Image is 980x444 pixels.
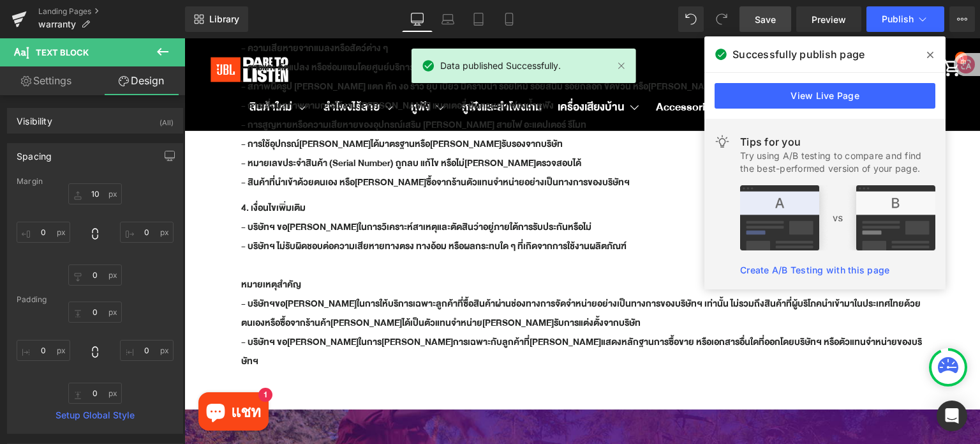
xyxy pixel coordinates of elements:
[740,134,935,149] div: Tips for you
[866,6,944,32] button: Publish
[10,354,88,395] inbox-online-store-chat: แชทร้านค้าออนไลน์ของ Shopify
[209,13,239,25] span: Library
[160,109,174,130] div: (All)
[68,264,122,286] input: 0
[57,200,442,216] b: - บริษัทฯ ไม่รับผิดชอบต่อความเสียหายทางตรง ทางอ้อม หรือผลกระทบใด ๆ ที่เกิดจากการใช้งานผลิตภัณฑ์
[17,295,174,304] div: Padding
[57,117,397,133] b: - หมายเลขประจำสินค้า (Serial Number) ถูกลบ แก้ไข หรือไม่[PERSON_NAME]ตรวจสอบได้
[17,340,70,361] input: 0
[57,257,736,293] b: - บริษัทฯขอ[PERSON_NAME]ในการให้บริการเฉพาะลูกค้าที่ซื้อสินค้าผ่านช่องทางการจัดจำหน่ายอย่างเป็นทา...
[57,2,204,18] b: - ความเสียหายจากแมลงหรือสัตว์ต่าง ๆ
[185,6,248,32] a: New Library
[68,383,122,404] input: 0
[17,410,174,420] a: Setup Global Style
[740,264,889,275] a: Create A/B Testing with this page
[38,6,185,17] a: Landing Pages
[440,59,561,73] span: Data published Successfully.
[812,13,846,26] span: Preview
[57,162,121,178] b: 4. เงื่อนไขเพิ่มเติม
[57,98,378,114] b: - การใช้อุปกรณ์[PERSON_NAME]ได้มาตรฐานหรือ[PERSON_NAME]รับรองจากบริษัท
[709,6,734,32] button: Redo
[57,59,369,75] b: - การเสื่อมสภาพตามการใช้งาน [PERSON_NAME] แบตเตอรี่ ปุ่มควบคุม ฟองน้ำหูฟัง
[38,19,76,29] span: warranty
[120,340,174,361] input: 0
[57,238,117,254] b: หมายเหตุสำคัญ
[95,66,188,95] a: Design
[755,13,776,26] span: Save
[678,6,704,32] button: Undo
[715,134,730,149] img: light.svg
[740,149,935,175] div: Try using A/B testing to compare and find the best-performed version of your page.
[740,185,935,250] img: tip.png
[796,6,861,32] a: Preview
[732,47,865,62] span: Successfully publish page
[57,296,738,331] b: - บริษัทฯ ขอ[PERSON_NAME]ในการ[PERSON_NAME]การเฉพาะกับลูกค้าที่[PERSON_NAME]แสดงหลักฐานการซื้อขาย...
[17,177,174,186] div: Margin
[57,136,445,152] b: - สินค้าที่นำเข้าด้วยตนเอง หรือ[PERSON_NAME]ซื้อจากร้านตัวแทนจำหน่ายอย่างเป็นทางการของบริษัทฯ
[882,14,914,24] span: Publish
[937,401,967,431] div: Open Intercom Messenger
[57,181,407,197] b: - บริษัทฯ ขอ[PERSON_NAME]ในการวิเคราะห์สาเหตุและตัดสินว่าอยู่ภายใต้การรับประกันหรือไม่
[402,6,433,32] a: Desktop
[17,144,52,162] div: Spacing
[120,222,174,243] input: 0
[68,302,122,323] input: 0
[494,6,524,32] a: Mobile
[57,40,737,56] b: - สภาพผิดรูป [PERSON_NAME] แตก หัก งอ ร้าว ยุบ เบี้ยว มีคราบน้ำ รอยไหม้ รอยสนิม รอยถลอก ขีดข่วน ห...
[949,6,975,32] button: More
[57,21,349,37] b: - การแกะ ดัดแปลง หรือซ่อมแซมโดยศูนย์บริการ[PERSON_NAME]ได้รับอนุญาต
[17,109,52,126] div: Visibility
[36,47,89,57] span: Text Block
[68,183,122,204] input: 0
[57,79,402,95] b: - การสูญหายหรือความเสียหายของอุปกรณ์เสริม [PERSON_NAME] สายไฟ อะแดปเตอร์ รีโมท
[463,6,494,32] a: Tablet
[17,222,70,243] input: 0
[715,83,935,109] a: View Live Page
[433,6,463,32] a: Laptop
